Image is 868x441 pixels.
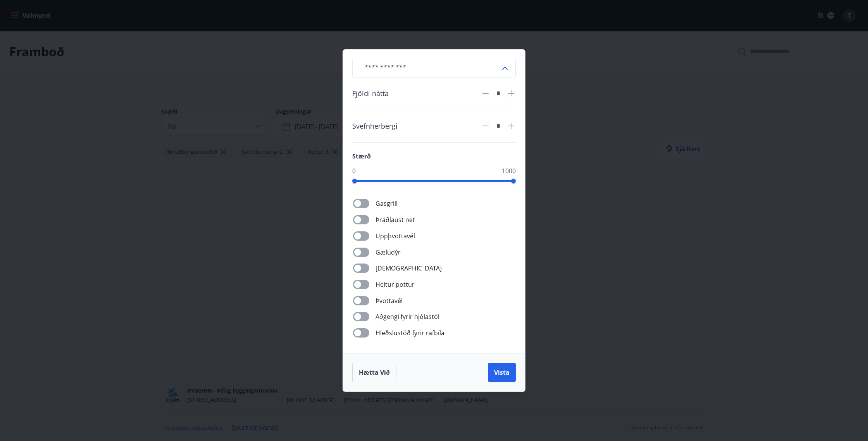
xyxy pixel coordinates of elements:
span: Vista [494,368,510,377]
button: Vista [488,363,516,382]
span: Gæludýr [375,248,401,257]
span: Hætta við [359,368,390,377]
span: Þráðlaust net [375,215,415,224]
button: Hætta við [352,363,396,382]
span: Fjöldi nátta [352,88,389,98]
span: [DEMOGRAPHIC_DATA] [375,264,442,273]
span: Stærð [352,152,371,160]
span: Aðgengi fyrir hjólastól [375,312,439,321]
span: Hleðslustöð fyrir rafbíla [375,328,444,338]
span: 0 [352,167,356,175]
span: Svefnherbergi [352,121,398,131]
span: Þvottavél [375,296,403,305]
span: 1000 [502,167,516,175]
span: Heitur pottur [375,280,415,289]
span: Gasgrill [375,199,398,208]
span: Uppþvottavél [375,231,415,241]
